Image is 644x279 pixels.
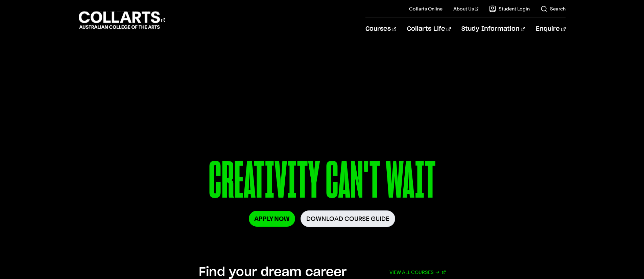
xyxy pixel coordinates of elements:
[133,155,510,210] p: CREATIVITY CAN'T WAIT
[461,18,525,40] a: Study Information
[489,5,530,12] a: Student Login
[365,18,396,40] a: Courses
[407,18,451,40] a: Collarts Life
[301,210,395,227] a: Download Course Guide
[536,18,565,40] a: Enquire
[249,211,295,227] a: Apply Now
[541,5,566,12] a: Search
[453,5,478,12] a: About Us
[409,5,443,12] a: Collarts Online
[79,10,165,30] div: Go to homepage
